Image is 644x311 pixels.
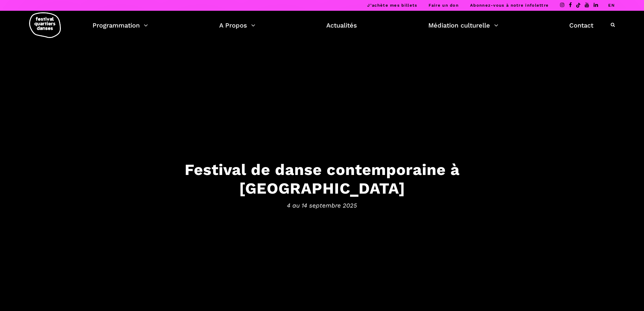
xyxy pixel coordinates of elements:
span: 4 au 14 septembre 2025 [126,201,519,210]
h3: Festival de danse contemporaine à [GEOGRAPHIC_DATA] [126,160,519,198]
a: Actualités [326,20,357,31]
a: Abonnez-vous à notre infolettre [470,3,549,8]
img: logo-fqd-med [29,12,61,38]
a: Faire un don [429,3,459,8]
a: EN [608,3,615,8]
a: Programmation [92,20,148,31]
a: A Propos [219,20,255,31]
a: Médiation culturelle [428,20,498,31]
a: Contact [569,20,593,31]
a: J’achète mes billets [367,3,417,8]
